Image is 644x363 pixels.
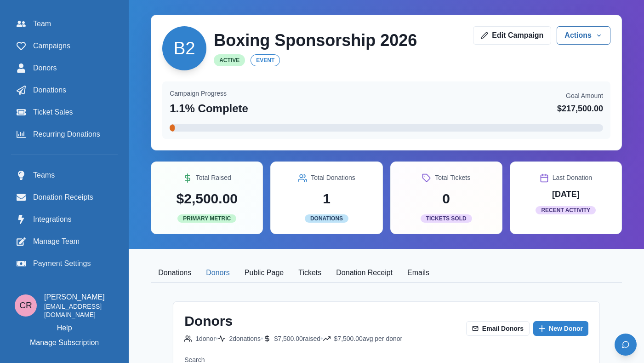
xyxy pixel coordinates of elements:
span: Campaigns [33,40,70,52]
span: Teams [33,170,55,181]
span: event [251,54,280,66]
span: Team [33,18,51,29]
a: Recurring Donations [11,125,118,144]
div: Connor Reaumond [19,301,32,310]
a: Donors [11,59,118,77]
p: Manage Subscription [30,337,99,348]
p: [EMAIL_ADDRESS][DOMAIN_NAME] [44,303,114,319]
a: Manage Team [11,232,118,251]
p: $2,500.00 [177,188,238,209]
button: Tickets [291,264,329,283]
p: [PERSON_NAME] [44,292,114,303]
p: Last Donation [553,173,592,183]
a: New Donor [533,321,588,336]
a: Edit Campaign [473,26,551,45]
span: Donations [33,85,66,96]
p: • [320,333,323,344]
a: Help [57,323,72,334]
p: 1 donor [195,334,216,344]
a: Integrations [11,210,118,229]
p: Total Tickets [435,173,470,183]
span: Donation Receipts [33,192,93,203]
span: Integrations [33,214,72,225]
span: Tickets Sold [421,214,472,223]
button: Donations [151,264,199,283]
p: 0 [442,188,450,209]
p: [DATE] [552,188,580,201]
a: Ticket Sales [11,103,118,121]
p: Total Donations [311,173,355,183]
span: Primary Metric [177,214,236,223]
span: Recent Activity [536,206,596,214]
p: 1.1 % Complete [170,100,248,117]
button: Emails [400,264,437,283]
h2: Donors [184,313,233,329]
span: Payment Settings [33,258,91,269]
a: Team [11,15,118,33]
span: Ticket Sales [33,107,73,118]
p: 2 donation s [229,334,261,344]
p: $7,500.00 avg per donor [334,334,403,344]
a: Teams [11,166,118,184]
a: Donation Receipts [11,188,118,207]
span: Active [214,54,245,66]
button: Email Donors [466,321,530,336]
p: • [261,333,263,344]
p: 1 [323,188,331,209]
button: Donation Receipt [329,264,400,283]
a: Payment Settings [11,254,118,273]
p: Campaign Progress [170,89,227,98]
div: Boxing Sponsorship 2026 [174,40,195,57]
p: $217,500.00 [557,103,603,115]
span: Manage Team [33,236,80,247]
p: • [216,333,218,344]
span: Donors [33,63,57,74]
span: Recurring Donations [33,129,100,140]
p: $7,500.00 raised [274,334,320,344]
span: Donations [305,214,348,223]
button: Donors [199,264,237,283]
p: Goal Amount [566,91,603,101]
button: Open chat [615,334,637,356]
p: Total Raised [196,173,231,183]
a: Donations [11,81,118,99]
a: Campaigns [11,37,118,55]
button: Actions [557,26,610,45]
button: Public Page [237,264,291,283]
h2: Boxing Sponsorship 2026 [214,30,417,50]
